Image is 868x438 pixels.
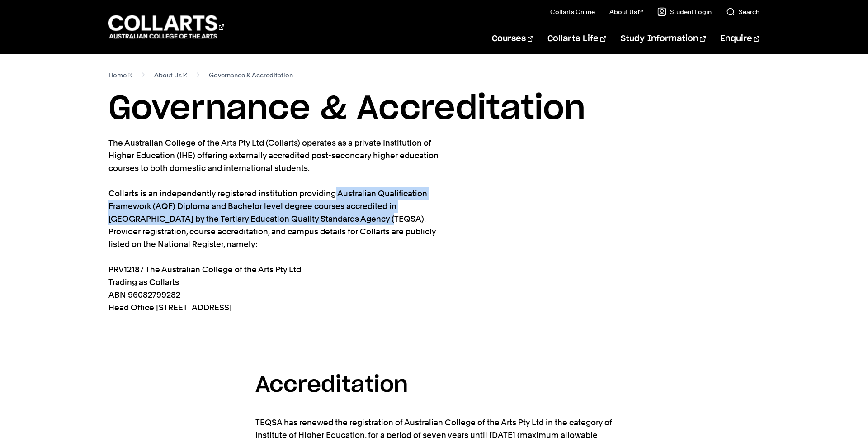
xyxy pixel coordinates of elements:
[108,137,439,314] p: The Australian College of the Arts Pty Ltd (Collarts) operates as a private Institution of Higher...
[492,24,533,54] a: Courses
[550,7,595,16] a: Collarts Online
[154,69,188,81] a: About Us
[108,14,224,40] div: Go to homepage
[609,7,643,16] a: About Us
[547,24,606,54] a: Collarts Life
[720,24,759,54] a: Enquire
[657,7,712,16] a: Student Login
[108,89,759,129] h1: Governance & Accreditation
[621,24,706,54] a: Study Information
[209,69,293,81] span: Governance & Accreditation
[255,368,613,403] h3: Accreditation
[726,7,759,16] a: Search
[108,69,132,81] a: Home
